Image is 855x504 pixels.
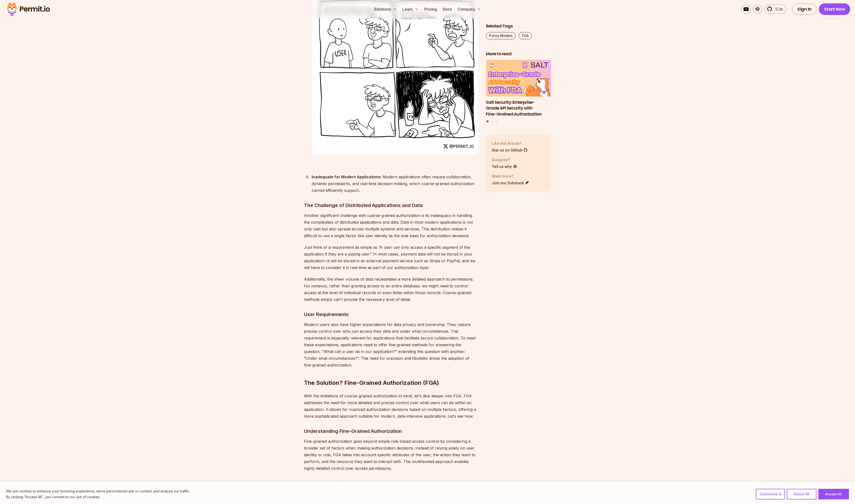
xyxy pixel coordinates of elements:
h3: Understanding Fine-Grained Authorization [304,427,478,435]
h3: The Challenge of Distributed Applications and Data [304,201,478,209]
div: : Modern applications often require collaboration, dynamic permissions, and real-time decision-ma... [312,173,478,194]
p: Like this Article? [492,140,528,146]
div: Posts [486,60,551,123]
p: Fine-grained authorization goes beyond simple role-based access control by considering a broader ... [304,438,478,472]
button: Go to slide 1 [487,120,489,122]
button: Go to slide 3 [495,120,497,122]
h2: The Solution? Fine-Grained Authorization (FGA) [304,360,478,387]
button: Company [456,4,483,14]
h3: Key Elements of FGA [304,479,478,487]
h3: User Requirements [304,311,478,318]
button: Learn [400,4,421,14]
strong: Inadequate for Modern Applications [312,174,381,179]
button: Reject All [787,489,816,499]
div: ⁠ [312,162,478,169]
a: Sign In [792,3,817,15]
a: Join our Substack [492,180,529,186]
a: Start Now [819,3,850,15]
h2: Related Tags [486,23,551,29]
a: Docs [441,4,454,14]
button: Solutions [372,4,399,14]
h3: Salt Security: Enterprise-Grade API Security with Fine-Grained Authorization [486,99,551,117]
button: Accept All [818,489,849,499]
h2: More to read [486,51,551,57]
a: Star us on Github [492,147,528,153]
p: Just think of a requirement as simple as “A user can only access a specific segment of the applic... [304,244,478,271]
li: 1 of 3 [486,60,551,117]
p: Disagree? [492,157,517,162]
p: Another significant challenge with coarse-grained authorization is its inadequacy in handling the... [304,212,478,239]
p: With the limitations of coarse-grained authorization in mind, let's dive deeper into FGA. FGA add... [304,393,478,420]
button: Customize [756,489,785,499]
p: We use cookies to enhance your browsing experience, serve personalized ads or content, and analyz... [6,488,190,494]
p: Additionally, the sheer volume of data necessitates a more detailed approach to permissions. For ... [304,276,478,303]
p: Modern users also have higher expectations for data privacy and ownership. They require precise c... [304,321,478,368]
a: 5.3k [764,4,786,14]
img: Salt Security: Enterprise-Grade API Security with Fine-Grained Authorization [486,60,551,97]
span: 5.3k [772,6,783,12]
p: Want more? [492,173,529,179]
a: Salt Security: Enterprise-Grade API Security with Fine-Grained AuthorizationSalt Security: Enterp... [486,60,551,117]
a: FGA [519,32,532,39]
img: Permit logo [5,1,52,17]
a: Tell us why [492,163,517,169]
button: Go to slide 2 [491,120,493,122]
a: Policy Models [486,32,516,39]
p: By clicking "Accept All", you consent to our use of cookies. [6,494,190,500]
a: Pricing [422,4,439,14]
